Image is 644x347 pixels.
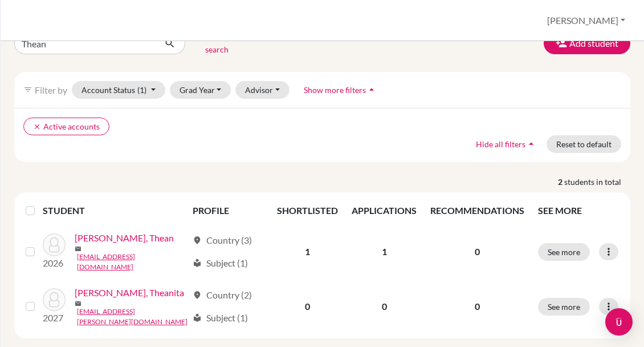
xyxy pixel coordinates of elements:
[75,245,81,252] span: mail
[14,33,156,54] input: Find student by name...
[185,29,248,58] button: Clear search
[43,311,66,325] p: 2027
[137,85,146,95] span: (1)
[542,10,630,31] button: [PERSON_NAME]
[304,85,366,95] span: Show more filters
[544,33,630,54] button: Add student
[43,256,66,270] p: 2026
[235,81,290,99] button: Advisor
[193,236,202,245] span: location_on
[547,135,621,153] button: Reset to default
[75,231,174,245] a: [PERSON_NAME], Thean
[564,176,630,188] span: students in total
[538,243,590,261] button: See more
[193,290,202,300] span: location_on
[23,85,32,94] i: filter_list
[476,139,525,149] span: Hide all filters
[193,313,202,322] span: local_library
[77,252,188,272] a: [EMAIL_ADDRESS][DOMAIN_NAME]
[466,135,547,153] button: Hide all filtersarrow_drop_up
[193,256,248,270] div: Subject (1)
[77,306,188,327] a: [EMAIL_ADDRESS][PERSON_NAME][DOMAIN_NAME]
[43,288,66,311] img: Vanny, Theanita
[345,279,423,334] td: 0
[75,300,81,307] span: mail
[193,259,202,268] span: local_library
[294,81,387,99] button: Show more filtersarrow_drop_up
[423,197,531,224] th: RECOMMENDATIONS
[345,224,423,279] td: 1
[531,197,626,224] th: SEE MORE
[430,245,524,259] p: 0
[345,197,423,224] th: APPLICATIONS
[33,123,41,131] i: clear
[366,84,377,95] i: arrow_drop_up
[72,81,165,99] button: Account Status(1)
[43,197,186,224] th: STUDENT
[186,197,270,224] th: PROFILE
[558,176,564,188] strong: 2
[538,298,590,316] button: See more
[605,308,633,336] div: Open Intercom Messenger
[270,197,345,224] th: SHORTLISTED
[270,279,345,334] td: 0
[75,286,184,300] a: [PERSON_NAME], Theanita
[430,300,524,313] p: 0
[23,118,109,135] button: clearActive accounts
[193,233,252,247] div: Country (3)
[43,233,66,256] img: Mao, Thean
[35,84,67,95] span: Filter by
[193,288,252,302] div: Country (2)
[525,138,537,150] i: arrow_drop_up
[170,81,231,99] button: Grad Year
[270,224,345,279] td: 1
[193,311,248,325] div: Subject (1)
